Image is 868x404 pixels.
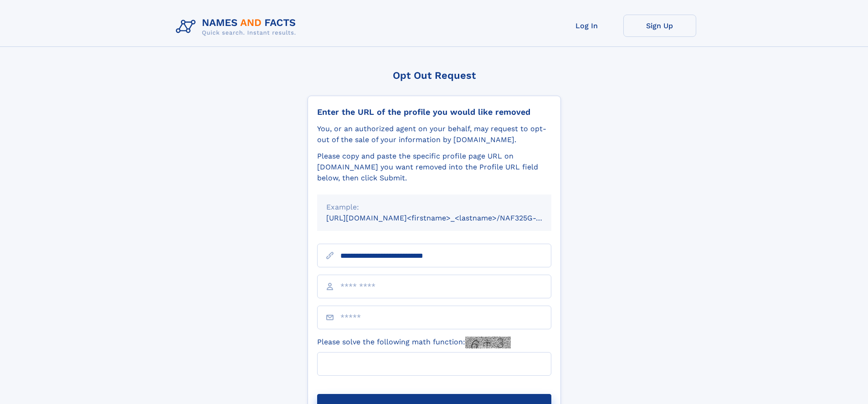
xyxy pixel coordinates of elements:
label: Please solve the following math function: [317,337,511,348]
div: Enter the URL of the profile you would like removed [317,107,551,117]
div: You, or an authorized agent on your behalf, may request to opt-out of the sale of your informatio... [317,123,551,145]
div: Please copy and paste the specific profile page URL on [DOMAIN_NAME] you want removed into the Pr... [317,151,551,184]
small: [URL][DOMAIN_NAME]<firstname>_<lastname>/NAF325G-xxxxxxxx [326,214,569,222]
a: Sign Up [623,15,696,37]
div: Example: [326,202,542,213]
a: Log In [550,15,623,37]
img: Logo Names and Facts [172,15,303,39]
div: Opt Out Request [308,70,561,81]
